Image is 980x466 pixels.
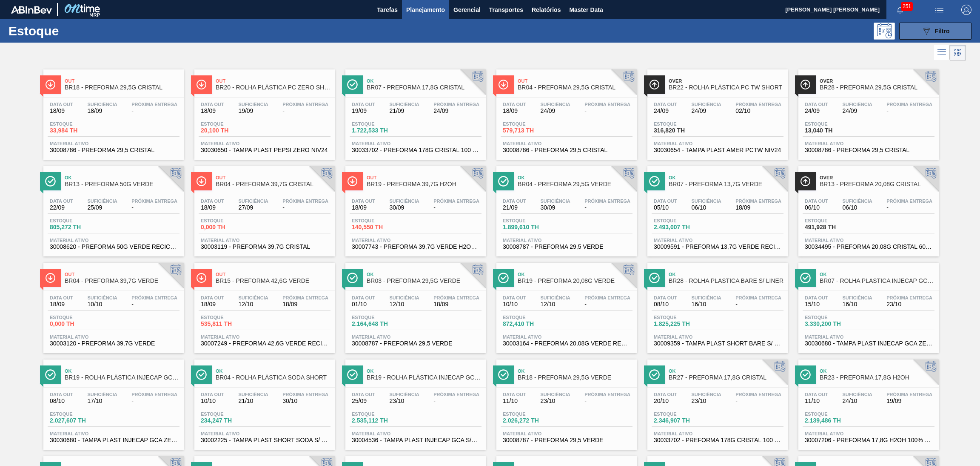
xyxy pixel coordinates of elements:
span: Data out [201,392,224,397]
span: 30008787 - PREFORMA 29,5 VERDE [503,244,630,250]
a: ÍconeOkBR19 - PREFORMA 20,08G VERDEData out10/10Suficiência12/10Próxima Entrega-Estoque872,410 TH... [490,256,641,353]
span: Data out [805,295,828,300]
span: Tarefas [377,5,398,15]
span: 805,272 TH [50,224,109,230]
a: ÍconeOkBR19 - ROLHA PLÁSTICA INJECAP GCA ZERO SHORTData out08/10Suficiência17/10Próxima Entrega-E... [37,353,188,450]
span: Master Data [569,5,603,15]
a: ÍconeOutBR18 - PREFORMA 29,5G CRISTALData out18/09Suficiência18/09Próxima Entrega-Estoque33,984 T... [37,63,188,160]
a: ÍconeOkBR04 - ROLHA PLÁSTICA SODA SHORTData out10/10Suficiência21/10Próxima Entrega30/10Estoque23... [188,353,339,450]
span: - [282,108,328,114]
span: Suficiência [389,102,419,107]
span: 24/09 [540,108,570,114]
span: 24/09 [691,108,721,114]
span: Ok [216,368,330,374]
a: ÍconeOutBR15 - PREFORMA 42,6G VERDEData out18/09Suficiência12/10Próxima Entrega18/09Estoque535,81... [188,256,339,353]
span: 30034495 - PREFORMA 20,08G CRISTAL 60% REC [805,244,932,250]
span: 30008787 - PREFORMA 29,5 VERDE [352,340,479,347]
span: Material ativo [805,334,932,339]
span: - [584,204,630,211]
span: Estoque [503,218,562,223]
span: Suficiência [691,102,721,107]
span: Suficiência [389,198,419,204]
a: ÍconeOutBR20 - ROLHA PLÁSTICA PC ZERO SHORTData out18/09Suficiência19/09Próxima Entrega-Estoque20... [188,63,339,160]
span: 06/10 [691,204,721,211]
span: Data out [503,392,526,397]
span: BR18 - PREFORMA 29,5G VERDE [518,374,632,381]
a: ÍconeOkBR13 - PREFORMA 50G VERDEData out22/09Suficiência25/09Próxima Entrega-Estoque805,272 THMat... [37,160,188,256]
span: BR27 - PREFORMA 17,8G CRISTAL [669,374,783,381]
span: 12/10 [238,301,268,308]
span: Estoque [352,121,411,127]
span: Material ativo [50,334,177,339]
span: 13,040 TH [805,127,864,134]
span: - [735,301,781,308]
span: 1.899,610 TH [503,224,562,230]
span: Suficiência [842,198,872,204]
a: ÍconeOkBR28 - ROLHA PLÁSTICA BARÉ S/ LINERData out08/10Suficiência16/10Próxima Entrega-Estoque1.8... [641,256,792,353]
img: Ícone [498,369,509,380]
span: 30007743 - PREFORMA 39,7G VERDE H2OH RECICLADA [352,244,479,250]
span: Data out [503,295,526,300]
span: 30030654 - TAMPA PLAST AMER PCTW NIV24 [654,147,781,153]
span: BR28 - PREFORMA 29,5G CRISTAL [820,84,934,91]
span: 30008786 - PREFORMA 29,5 CRISTAL [503,147,630,153]
span: 579,713 TH [503,127,562,134]
a: ÍconeOkBR19 - ROLHA PLÁSTICA INJECAP GCA SHORTData out25/09Suficiência23/10Próxima Entrega-Estoqu... [339,353,490,450]
img: Ícone [649,176,660,187]
span: Suficiência [87,102,117,107]
span: Material ativo [654,238,781,243]
a: ÍconeOkBR07 - PREFORMA 17,8G CRISTALData out19/09Suficiência21/09Próxima Entrega24/09Estoque1.722... [339,63,490,160]
span: Ok [518,272,632,277]
span: 06/10 [805,204,828,211]
span: Out [216,78,330,83]
span: 12/10 [389,301,419,308]
span: BR07 - PREFORMA 13,7G VERDE [669,181,783,187]
img: Ícone [347,273,358,283]
span: 19/09 [352,108,375,114]
img: Ícone [498,273,509,283]
span: - [131,301,177,308]
span: 30007249 - PREFORMA 42,6G VERDE RECICLADA [201,340,328,347]
span: 30030680 - TAMPA PLAST INJECAP GCA ZERO NIV24 [805,340,932,347]
span: 30030650 - TAMPA PLAST PEPSI ZERO NIV24 [201,147,328,153]
span: Material ativo [503,141,630,146]
a: ÍconeOkBR18 - PREFORMA 29,5G VERDEData out11/10Suficiência23/10Próxima Entrega-Estoque2.026,272 T... [490,353,641,450]
span: 2.493,007 TH [654,224,713,230]
button: Notificações [886,4,914,16]
img: Ícone [196,273,207,283]
span: 16/10 [842,301,872,308]
span: Suficiência [540,198,570,204]
span: BR19 - ROLHA PLÁSTICA INJECAP GCA SHORT [367,374,481,381]
span: 18/09 [352,204,375,211]
span: Data out [201,295,224,300]
span: Data out [50,295,73,300]
span: Data out [50,102,73,107]
img: Ícone [45,369,56,380]
img: Ícone [347,176,358,187]
img: Ícone [800,79,811,90]
span: Ok [518,175,632,180]
span: - [282,204,328,211]
span: BR07 - PREFORMA 17,8G CRISTAL [367,84,481,91]
img: Logout [961,5,971,15]
a: ÍconeOkBR23 - PREFORMA 17,8G H2OHData out11/10Suficiência24/10Próxima Entrega19/09Estoque2.139,48... [792,353,943,450]
span: Out [65,78,179,83]
span: Out [367,175,481,180]
span: 30/09 [389,204,419,211]
span: Material ativo [50,238,177,243]
span: Próxima Entrega [584,392,630,397]
span: BR23 - PREFORMA 17,8G H2OH [820,374,934,381]
a: ÍconeOverBR22 - ROLHA PLÁSTICA PC TW SHORTData out24/09Suficiência24/09Próxima Entrega02/10Estoqu... [641,63,792,160]
a: ÍconeOkBR03 - PREFORMA 29,5G VERDEData out01/10Suficiência12/10Próxima Entrega18/09Estoque2.164,6... [339,256,490,353]
span: 1.825,225 TH [654,321,713,327]
span: Suficiência [842,295,872,300]
span: Ok [669,368,783,374]
span: Suficiência [87,392,117,397]
span: Próxima Entrega [735,102,781,107]
span: Material ativo [352,334,479,339]
span: 0,000 TH [201,224,260,230]
span: Próxima Entrega [433,198,479,204]
img: Ícone [196,176,207,187]
span: Próxima Entrega [282,198,328,204]
span: Ok [669,272,783,277]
